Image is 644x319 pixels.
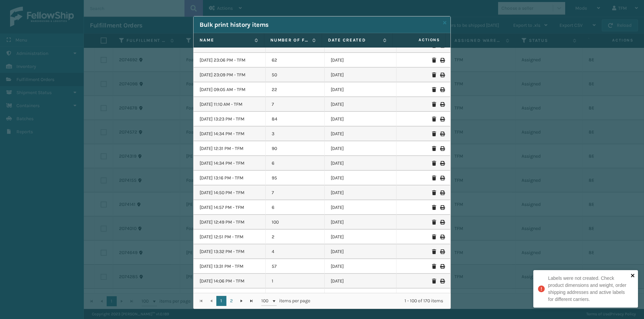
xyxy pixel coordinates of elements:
[325,141,397,156] td: [DATE]
[266,68,325,82] td: 50
[200,57,259,64] p: [DATE] 23:06 PM - TFM
[440,176,444,180] i: Print Bulk History
[440,249,444,254] i: Print Bulk History
[200,21,269,29] h2: Bulk print history items
[325,171,397,185] td: [DATE]
[325,244,397,259] td: [DATE]
[200,204,259,211] p: [DATE] 14:57 PM - TFM
[261,296,310,306] span: items per page
[236,296,247,306] a: Go to the next page
[432,176,436,180] i: Delete
[200,278,259,285] p: [DATE] 14:06 PM - TFM
[440,220,444,225] i: Print Bulk History
[266,127,325,141] td: 3
[200,293,259,299] p: [DATE] 13:39 PM - TFM
[440,58,444,63] i: Print Bulk History
[432,73,436,77] i: Delete
[440,205,444,210] i: Print Bulk History
[432,279,436,284] i: Delete
[200,37,251,43] label: Name
[266,141,325,156] td: 90
[325,97,397,112] td: [DATE]
[325,289,397,303] td: [DATE]
[266,53,325,68] td: 62
[432,205,436,210] i: Delete
[440,264,444,269] i: Print Bulk History
[440,132,444,136] i: Print Bulk History
[432,58,436,63] i: Delete
[226,296,236,306] a: 2
[631,273,635,279] button: close
[325,127,397,141] td: [DATE]
[200,116,259,123] p: [DATE] 13:23 PM - TFM
[266,215,325,230] td: 100
[200,219,259,226] p: [DATE] 12:49 PM - TFM
[325,156,397,171] td: [DATE]
[432,146,436,151] i: Delete
[266,185,325,200] td: 7
[320,298,443,304] div: 1 - 100 of 170 items
[325,82,397,97] td: [DATE]
[432,117,436,122] i: Delete
[200,263,259,270] p: [DATE] 13:31 PM - TFM
[440,161,444,166] i: Print Bulk History
[328,37,380,43] label: Date created
[249,298,254,304] span: Go to the last page
[325,230,397,244] td: [DATE]
[440,279,444,284] i: Print Bulk History
[440,235,444,239] i: Print Bulk History
[266,274,325,289] td: 1
[432,264,436,269] i: Delete
[266,97,325,112] td: 7
[200,160,259,167] p: [DATE] 14:34 PM - TFM
[200,72,259,78] p: [DATE] 23:09 PM - TFM
[266,259,325,274] td: 57
[266,112,325,127] td: 84
[325,215,397,230] td: [DATE]
[325,259,397,274] td: [DATE]
[325,112,397,127] td: [DATE]
[440,73,444,77] i: Print Bulk History
[325,274,397,289] td: [DATE]
[432,190,436,195] i: Delete
[200,145,259,152] p: [DATE] 12:31 PM - TFM
[395,34,444,46] span: Actions
[266,289,325,303] td: 51
[200,101,259,108] p: [DATE] 11:10 AM - TFM
[440,102,444,107] i: Print Bulk History
[440,87,444,92] i: Print Bulk History
[432,132,436,136] i: Delete
[200,175,259,181] p: [DATE] 13:16 PM - TFM
[270,37,309,43] label: Number of Fulfillment Orders.
[266,200,325,215] td: 6
[266,230,325,244] td: 2
[440,190,444,195] i: Print Bulk History
[325,200,397,215] td: [DATE]
[200,234,259,240] p: [DATE] 12:51 PM - TFM
[432,87,436,92] i: Delete
[548,275,629,303] div: Labels were not created. Check product dimensions and weight, order shipping addresses and active...
[266,82,325,97] td: 22
[440,117,444,122] i: Print Bulk History
[266,171,325,185] td: 95
[325,68,397,82] td: [DATE]
[432,249,436,254] i: Delete
[261,298,271,304] span: 100
[200,131,259,137] p: [DATE] 14:34 PM - TFM
[266,244,325,259] td: 4
[432,161,436,166] i: Delete
[432,235,436,239] i: Delete
[247,296,257,306] a: Go to the last page
[216,296,226,306] a: 1
[325,185,397,200] td: [DATE]
[266,156,325,171] td: 6
[239,298,244,304] span: Go to the next page
[432,102,436,107] i: Delete
[440,146,444,151] i: Print Bulk History
[325,53,397,68] td: [DATE]
[200,189,259,196] p: [DATE] 14:50 PM - TFM
[200,248,259,255] p: [DATE] 13:32 PM - TFM
[200,86,259,93] p: [DATE] 09:05 AM - TFM
[432,220,436,225] i: Delete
